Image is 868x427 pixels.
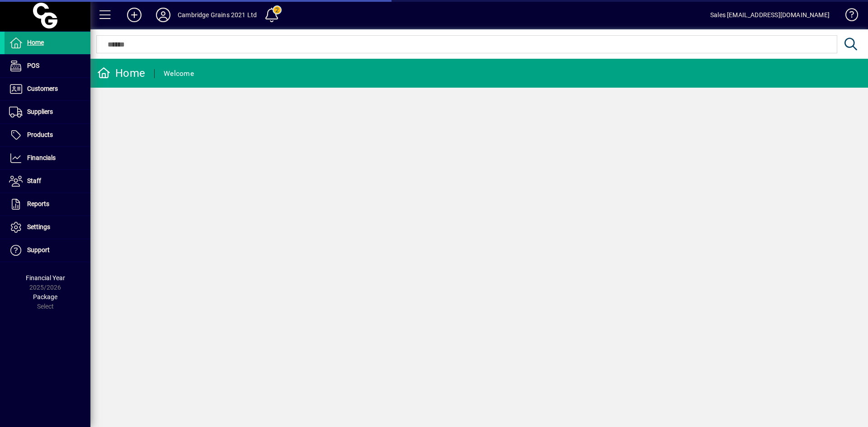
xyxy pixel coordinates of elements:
a: Products [5,124,90,146]
span: Suppliers [27,108,53,115]
a: Reports [5,193,90,216]
a: Suppliers [5,101,90,123]
span: Customers [27,85,58,92]
div: Home [97,66,145,80]
span: Staff [27,177,41,184]
div: Sales [EMAIL_ADDRESS][DOMAIN_NAME] [710,8,830,22]
span: Support [27,246,50,253]
a: Financials [5,147,90,169]
a: POS [5,55,90,77]
span: Settings [27,223,50,230]
span: Reports [27,200,49,207]
a: Support [5,239,90,262]
span: Products [27,131,53,138]
a: Staff [5,170,90,192]
a: Customers [5,78,90,100]
span: Financial Year [26,274,65,282]
div: Cambridge Grains 2021 Ltd [178,8,257,22]
span: Home [27,39,44,46]
span: Package [33,293,57,300]
button: Profile [149,7,178,23]
a: Knowledge Base [839,2,857,31]
div: Welcome [164,66,194,81]
button: Add [120,7,149,23]
span: Financials [27,154,56,161]
a: Settings [5,216,90,239]
span: POS [27,62,39,69]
